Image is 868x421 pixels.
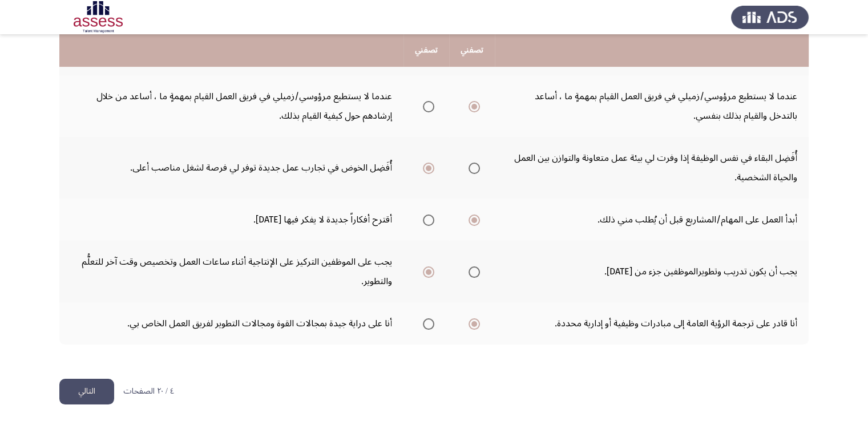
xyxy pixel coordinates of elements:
[59,302,403,345] td: أنا على دراية جيدة بمجالات القوة ومجالات التطوير لفريق العمل الخاص بي.
[418,158,434,177] mat-radio-group: Select an option
[418,262,434,281] mat-radio-group: Select an option
[418,314,434,333] mat-radio-group: Select an option
[418,210,434,229] mat-radio-group: Select an option
[495,137,809,199] td: أُفَضِل البقاء في نفس الوظيفة إذا وفرت لي بيئة عمل متعاونة والتوازن بين العمل والحياة الشخصية.
[495,75,809,137] td: عندما لا يستطيع مرؤوسي/زميلي في فريق العمل القيام بمهمةٍ ما ، أساعد بالتدخل والقيام بذلك بنفسي.
[59,75,403,137] td: عندما لا يستطيع مرؤوسي/زميلي في فريق العمل القيام بمهمةٍ ما ، أساعد من خلال إرشادهم حول كيفية الق...
[495,302,809,345] td: أنا قادر على ترجمة الرؤية العامة إلى مبادرات وظيفية أو إدارية محددة.
[731,1,809,33] img: Assess Talent Management logo
[59,241,403,302] td: يجب على الموظفين التركيز على الإنتاجية أثناء ساعات العمل وتخصيص وقت آخر للتعلُّم والتطوير.
[464,262,480,281] mat-radio-group: Select an option
[464,314,480,333] mat-radio-group: Select an option
[59,137,403,199] td: أُفَضِل الخوض في تجارب عمل جديدة توفر لي فرصة لشغل مناصب أعلى.
[59,379,114,404] button: load next page
[495,199,809,241] td: أبدأ العمل على المهام/المشاريع قبل أن يُطلب مني ذلك.
[403,34,449,67] th: تصفني
[464,158,480,177] mat-radio-group: Select an option
[449,34,495,67] th: تصفني
[495,241,809,302] td: يجب أن يكون تدريب وتطويرالموظفين جزء من [DATE].
[464,96,480,116] mat-radio-group: Select an option
[59,1,137,33] img: Assessment logo of Potentiality Assessment
[464,210,480,229] mat-radio-group: Select an option
[59,199,403,241] td: أقترح أفكاراً جديدة لا يفكر فيها [DATE].
[418,96,434,116] mat-radio-group: Select an option
[123,387,174,396] p: ٤ / ٢٠ الصفحات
